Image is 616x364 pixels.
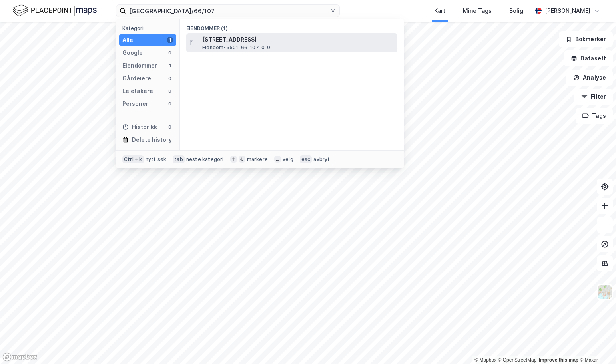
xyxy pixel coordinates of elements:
[167,101,173,107] div: 0
[146,156,167,163] div: nytt søk
[509,6,523,16] div: Bolig
[463,6,492,16] div: Mine Tags
[300,155,312,163] div: esc
[122,25,176,31] div: Kategori
[122,86,153,96] div: Leietakere
[167,37,173,43] div: 1
[132,135,172,145] div: Delete history
[597,284,612,300] img: Z
[283,156,293,163] div: velg
[122,155,144,163] div: Ctrl + k
[180,19,404,33] div: Eiendommer (1)
[167,124,173,130] div: 0
[167,75,173,82] div: 0
[122,35,133,45] div: Alle
[167,62,173,69] div: 1
[173,155,185,163] div: tab
[545,6,590,16] div: [PERSON_NAME]
[122,74,151,83] div: Gårdeiere
[167,50,173,56] div: 0
[559,31,613,47] button: Bokmerker
[313,156,330,163] div: avbryt
[13,4,97,18] img: logo.f888ab2527a4732fd821a326f86c7f29.svg
[122,61,157,70] div: Eiendommer
[434,6,445,16] div: Kart
[202,35,394,44] span: [STREET_ADDRESS]
[539,357,578,363] a: Improve this map
[566,70,613,86] button: Analyse
[2,352,38,362] a: Mapbox homepage
[122,48,143,58] div: Google
[202,44,271,51] span: Eiendom • 5501-66-107-0-0
[576,326,616,364] iframe: Chat Widget
[186,156,224,163] div: neste kategori
[574,89,613,105] button: Filter
[576,326,616,364] div: Kontrollprogram for chat
[498,357,537,363] a: OpenStreetMap
[122,99,148,109] div: Personer
[474,357,496,363] a: Mapbox
[564,50,613,66] button: Datasett
[247,156,268,163] div: markere
[122,122,157,132] div: Historikk
[576,108,613,124] button: Tags
[126,5,330,17] input: Søk på adresse, matrikkel, gårdeiere, leietakere eller personer
[167,88,173,94] div: 0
